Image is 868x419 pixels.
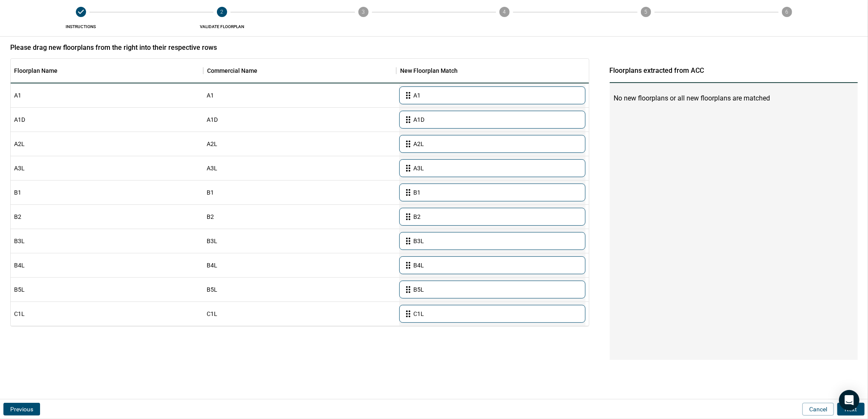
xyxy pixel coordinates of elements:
div: A1 [399,86,585,104]
div: B3L [11,238,203,244]
div: A3L [11,165,203,172]
div: B4L [203,262,396,269]
div: B1 [11,189,203,196]
div: C1L [399,305,585,323]
span: [GEOGRAPHIC_DATA] [438,24,572,29]
div: B5L [11,286,203,293]
div: B3L [399,232,585,250]
div: Floorplans extracted from ACC [610,58,858,83]
div: A2L [203,141,396,147]
div: B4L [11,262,203,269]
div: B4L [399,256,585,274]
div: A1D [203,116,396,123]
div: B2 [399,208,585,226]
div: A2L [11,141,203,147]
text: 3 [362,9,365,15]
span: Validate SITE [296,24,431,29]
div: A2L [399,135,585,153]
div: C1L [11,310,203,317]
div: Floorplan Name [11,67,203,74]
span: Instructions [14,24,148,29]
span: Confirm [720,24,855,29]
text: 4 [503,9,506,15]
button: Previous [3,403,40,416]
div: B2 [11,213,203,220]
text: 6 [786,9,789,15]
div: A1 [11,92,203,99]
div: A1D [399,111,585,129]
div: C1L [203,310,396,317]
div: B1 [399,184,585,201]
div: A1 [203,92,396,99]
div: No new floorplans or all new floorplans are matched [614,87,854,109]
div: B2 [203,213,396,220]
div: B1 [203,189,396,196]
div: A3L [203,165,396,172]
div: Commercial Name [203,67,396,74]
div: B5L [203,286,396,293]
div: A1D [11,116,203,123]
button: Next [837,403,865,416]
div: A3L [399,159,585,177]
span: Validate COMMON_AREA [579,24,713,29]
div: B3L [203,238,396,244]
text: 2 [221,9,224,15]
text: 5 [644,9,647,15]
button: Cancel [802,403,834,416]
div: New Floorplan Match [396,67,589,74]
div: B5L [399,281,585,298]
div: Open Intercom Messenger [839,390,859,410]
div: Please drag new floorplans from the right into their respective rows [10,43,858,58]
span: Validate FLOORPLAN [155,24,290,29]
